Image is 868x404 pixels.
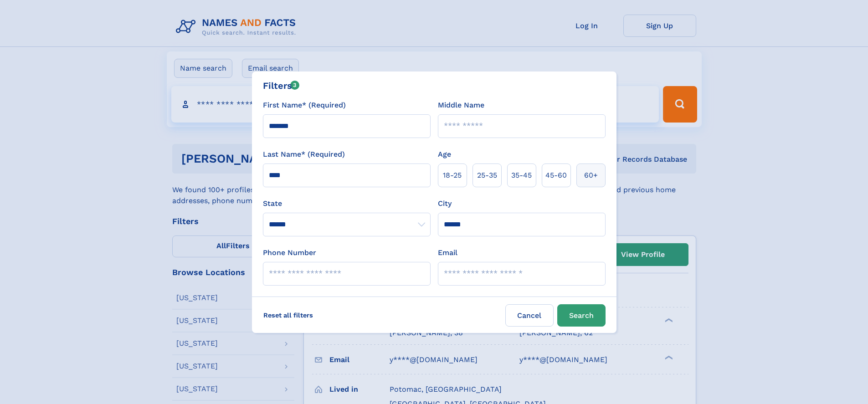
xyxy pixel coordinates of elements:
[477,170,497,181] span: 25‑35
[438,247,457,258] label: Email
[438,149,451,160] label: Age
[263,100,346,111] label: First Name* (Required)
[257,304,319,326] label: Reset all filters
[263,198,431,209] label: State
[263,247,316,258] label: Phone Number
[438,100,484,111] label: Middle Name
[584,170,598,181] span: 60+
[263,79,300,92] div: Filters
[443,170,462,181] span: 18‑25
[505,304,554,327] label: Cancel
[438,198,452,209] label: City
[263,149,345,160] label: Last Name* (Required)
[545,170,567,181] span: 45‑60
[511,170,532,181] span: 35‑45
[557,304,606,327] button: Search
